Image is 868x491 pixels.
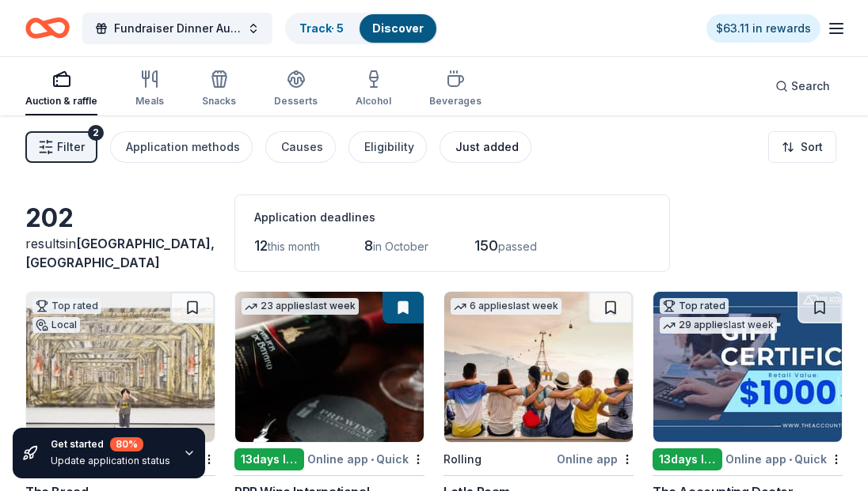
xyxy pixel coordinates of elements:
button: Filter2 [25,131,97,163]
a: Track· 5 [299,21,344,35]
a: Home [25,9,70,47]
button: Desserts [274,63,318,115]
span: Fundraiser Dinner Auction & Raffle [114,19,241,38]
span: in [25,236,215,270]
button: Eligibility [348,131,427,163]
div: Just added [455,138,519,157]
div: Application deadlines [254,208,650,227]
div: Alcohol [356,95,391,108]
span: 12 [254,237,268,254]
div: Rolling [444,450,482,469]
span: • [371,453,374,466]
div: Causes [281,138,323,157]
div: 2 [88,125,104,141]
span: 8 [364,237,373,254]
div: 202 [25,202,215,234]
span: this month [268,240,320,253]
span: 150 [474,237,498,254]
div: Top rated [32,298,101,314]
div: Online app Quick [725,449,843,469]
div: Eligibility [364,138,414,157]
div: Desserts [274,95,318,108]
span: Filter [57,138,85,157]
span: Search [791,77,830,96]
div: 29 applies last week [660,317,777,334]
span: passed [498,240,537,253]
button: Beverages [429,63,482,115]
button: Auction & raffle [25,63,97,115]
div: Auction & raffle [25,95,97,108]
div: Meals [135,95,164,108]
button: Search [763,70,843,102]
img: Image for PRP Wine International [235,292,424,442]
div: 13 days left [653,448,722,470]
div: Online app [557,449,634,469]
a: $63.11 in rewards [706,14,820,43]
div: Beverages [429,95,482,108]
div: Local [32,317,80,333]
button: Application methods [110,131,253,163]
div: 23 applies last week [242,298,359,315]
div: Application methods [126,138,240,157]
div: Update application status [51,455,170,467]
img: Image for The Accounting Doctor [653,292,842,442]
span: Sort [801,138,823,157]
button: Meals [135,63,164,115]
button: Track· 5Discover [285,13,438,44]
button: Alcohol [356,63,391,115]
div: Snacks [202,95,236,108]
span: • [789,453,792,466]
span: [GEOGRAPHIC_DATA], [GEOGRAPHIC_DATA] [25,236,215,270]
div: 6 applies last week [451,298,562,315]
a: Discover [372,21,424,35]
div: Online app Quick [307,449,424,469]
img: Image for Let's Roam [444,292,633,442]
div: Top rated [660,298,729,314]
div: results [25,234,215,272]
button: Snacks [202,63,236,115]
span: in October [373,240,428,253]
button: Causes [265,131,336,163]
img: Image for The Broad [26,292,215,442]
button: Sort [768,131,836,163]
button: Just added [440,131,531,163]
button: Fundraiser Dinner Auction & Raffle [82,13,272,44]
div: 80 % [110,437,143,451]
div: Get started [51,437,170,451]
